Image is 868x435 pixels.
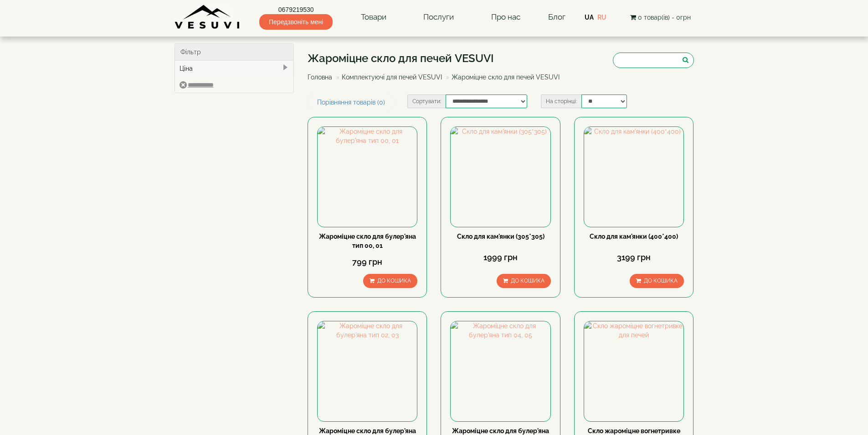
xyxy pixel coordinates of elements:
[541,94,581,108] label: На сторінці:
[585,14,594,21] a: UA
[444,73,560,82] li: Жароміцне скло для печей VESUVI
[342,73,442,81] a: Комплектуючі для печей VESUVI
[590,233,678,240] a: Скло для кам'янки (400*400)
[377,278,411,284] span: До кошика
[259,14,333,30] span: Передзвоніть мені
[175,61,294,76] div: Ціна
[627,12,693,22] button: 0 товар(ів) - 0грн
[584,321,683,421] img: Скло жароміцне вогнетривке для печей
[457,233,544,240] a: Скло для кам'янки (305*305)
[319,233,416,249] a: Жароміцне скло для булер'яна тип 00, 01
[548,12,565,21] a: Блог
[308,52,566,64] h1: Жароміцне скло для печей VESUVI
[317,256,417,268] div: 799 грн
[482,7,529,28] a: Про нас
[308,73,332,81] a: Головна
[175,5,241,30] img: Завод VESUVI
[511,278,544,284] span: До кошика
[407,94,446,108] label: Сортувати:
[318,321,417,421] img: Жароміцне скло для булер'яна тип 02, 03
[451,127,550,226] img: Скло для кам'янки (305*305)
[644,278,678,284] span: До кошика
[638,14,691,21] span: 0 товар(ів) - 0грн
[497,274,551,288] button: До кошика
[308,94,395,110] a: Порівняння товарів (0)
[318,127,417,226] img: Жароміцне скло для булер'яна тип 00, 01
[414,7,463,28] a: Послуги
[175,44,294,61] div: Фільтр
[259,5,333,14] a: 0679219530
[630,274,684,288] button: До кошика
[584,127,683,226] img: Скло для кам'янки (400*400)
[352,7,395,28] a: Товари
[363,274,417,288] button: До кошика
[451,321,550,421] img: Жароміцне скло для булер'яна тип 04, 05
[584,252,684,263] div: 3199 грн
[597,14,606,21] a: RU
[450,252,550,263] div: 1999 грн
